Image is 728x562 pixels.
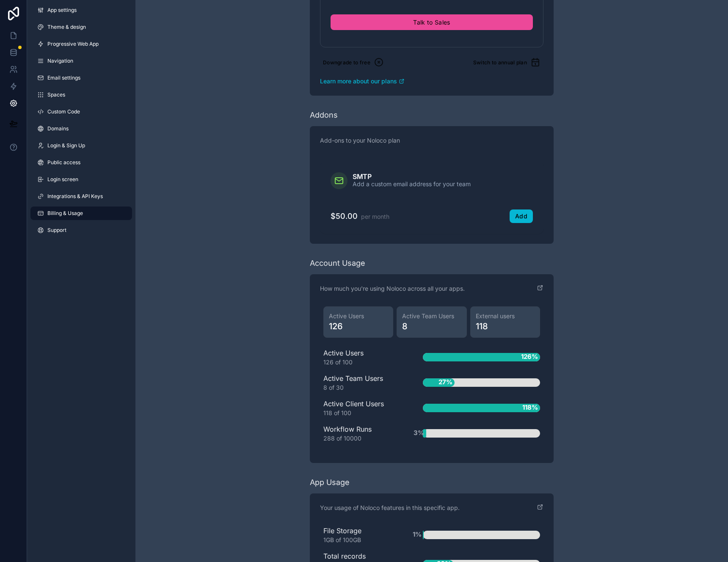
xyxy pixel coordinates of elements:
[47,193,103,200] span: Integrations & API Keys
[47,91,65,98] span: Spaces
[47,227,66,234] span: Support
[30,223,132,237] a: Support
[30,105,132,118] a: Custom Code
[470,54,543,70] button: Switch to annual plan
[30,207,132,220] a: Billing & Usage
[30,3,132,17] a: App settings
[30,20,132,34] a: Theme & design
[436,375,455,389] span: 27%
[510,209,533,223] button: Add
[310,109,338,121] div: Addons
[310,477,350,488] div: App Usage
[323,536,396,544] div: 1GB of 100GB
[520,401,540,415] span: 118%
[47,74,80,81] span: Email settings
[47,108,80,115] span: Custom Code
[323,348,396,366] div: Active Users
[331,14,533,30] button: Talk to Sales
[47,24,86,30] span: Theme & design
[320,77,397,85] span: Learn more about our plans
[323,409,396,417] div: 118 of 100
[323,434,396,443] div: 288 of 10000
[515,212,527,220] div: Add
[30,139,132,152] a: Login & Sign Up
[402,312,461,320] span: Active Team Users
[320,136,543,145] p: Add-ons to your Noloco plan
[320,504,460,512] p: Your usage of Noloco features in this specific app.
[47,41,99,47] span: Progressive Web App
[47,159,80,166] span: Public access
[30,173,132,186] a: Login screen
[411,528,424,542] span: 1%
[30,156,132,169] a: Public access
[329,320,388,332] span: 126
[30,37,132,51] a: Progressive Web App
[47,125,69,132] span: Domains
[519,350,540,364] span: 126%
[323,373,396,392] div: Active Team Users
[320,284,465,293] p: How much you're using Noloco across all your apps.
[323,358,396,366] div: 126 of 100
[47,58,73,64] span: Navigation
[47,210,83,217] span: Billing & Usage
[30,71,132,85] a: Email settings
[361,213,389,220] span: per month
[323,383,396,392] div: 8 of 30
[411,426,426,440] span: 3%
[30,122,132,135] a: Domains
[47,142,85,149] span: Login & Sign Up
[353,173,471,180] div: SMTP
[329,312,388,320] span: Active Users
[310,257,365,269] div: Account Usage
[331,212,358,220] span: $50.00
[320,77,543,85] a: Learn more about our plans
[323,526,396,544] div: File Storage
[30,88,132,102] a: Spaces
[476,312,535,320] span: External users
[47,7,77,14] span: App settings
[473,59,527,66] span: Switch to annual plan
[353,180,471,188] div: Add a custom email address for your team
[30,54,132,68] a: Navigation
[323,424,396,443] div: Workflow Runs
[323,399,396,417] div: Active Client Users
[323,59,370,66] span: Downgrade to free
[476,320,535,332] span: 118
[30,190,132,203] a: Integrations & API Keys
[402,320,461,332] span: 8
[47,176,78,183] span: Login screen
[320,54,387,70] button: Downgrade to free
